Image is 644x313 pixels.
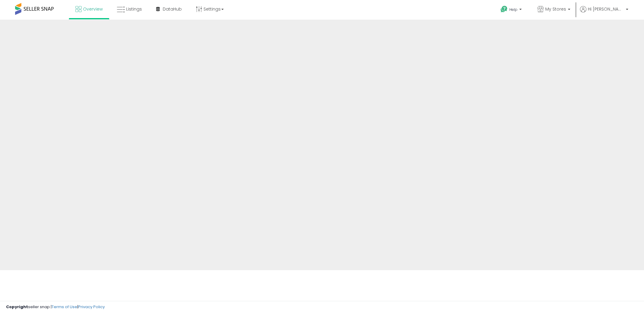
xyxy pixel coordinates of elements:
span: Help [509,7,517,12]
a: Hi [PERSON_NAME] [580,6,628,20]
span: My Stores [545,6,566,12]
a: Help [496,1,528,20]
span: DataHub [163,6,182,12]
i: Get Help [500,5,508,13]
span: Hi [PERSON_NAME] [588,6,624,12]
span: Overview [83,6,103,12]
span: Listings [126,6,142,12]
